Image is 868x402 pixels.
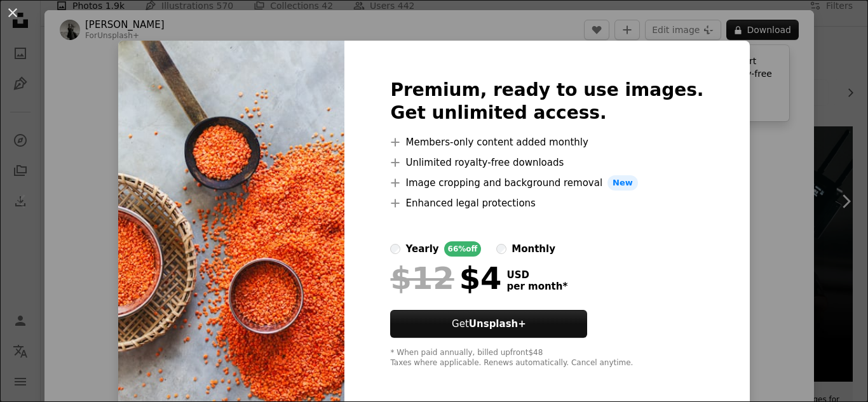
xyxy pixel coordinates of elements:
div: $4 [390,262,501,295]
li: Unlimited royalty-free downloads [390,155,703,170]
span: New [607,175,638,191]
span: per month * [506,281,567,292]
li: Image cropping and background removal [390,175,703,191]
input: yearly66%off [390,244,400,254]
div: * When paid annually, billed upfront $48 Taxes where applicable. Renews automatically. Cancel any... [390,348,703,368]
strong: Unsplash+ [469,318,526,330]
div: yearly [405,241,438,257]
li: Enhanced legal protections [390,196,703,211]
button: GetUnsplash+ [390,310,587,338]
input: monthly [496,244,506,254]
h2: Premium, ready to use images. Get unlimited access. [390,79,703,124]
span: USD [506,269,567,281]
li: Members-only content added monthly [390,135,703,150]
div: 66% off [444,241,482,257]
span: $12 [390,262,454,295]
div: monthly [512,241,555,257]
